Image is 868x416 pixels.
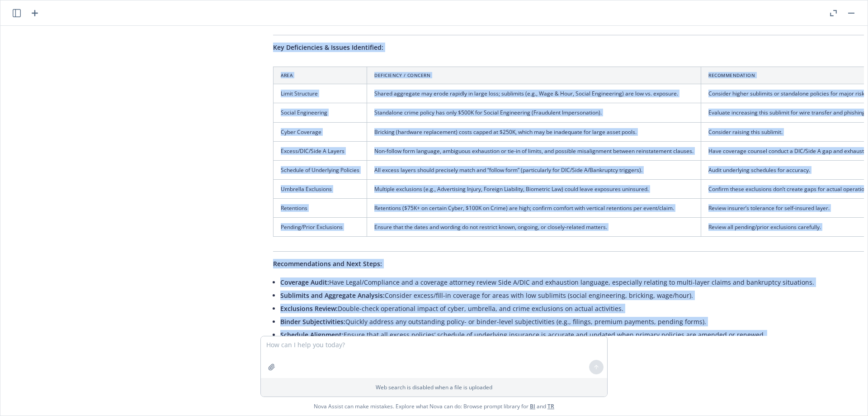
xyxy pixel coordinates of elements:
[367,67,701,84] th: Deficiency / Concern
[274,67,367,84] th: Area
[274,122,367,141] td: Cyber Coverage
[274,199,367,218] td: Retentions
[367,84,701,103] td: Shared aggregate may erode rapidly in large loss; sublimits (e.g., Wage & Hour, Social Engineerin...
[274,84,367,103] td: Limit Structure
[367,103,701,122] td: Standalone crime policy has only $500K for Social Engineering (Fraudulent Impersonation).
[274,160,367,179] td: Schedule of Underlying Policies
[530,402,535,410] a: BI
[274,103,367,122] td: Social Engineering
[274,218,367,237] td: Pending/Prior Exclusions
[547,402,554,410] a: TR
[280,317,345,326] span: Binder Subjectivities:
[280,278,329,287] span: Coverage Audit:
[274,180,367,199] td: Umbrella Exclusions
[266,383,602,391] p: Web search is disabled when a file is uploaded
[367,218,701,237] td: Ensure that the dates and wording do not restrict known, ongoing, or closely-related matters.
[367,141,701,160] td: Non-follow form language, ambiguous exhaustion or tie-in of limits, and possible misalignment bet...
[280,304,338,313] span: Exclusions Review:
[280,291,385,300] span: Sublimits and Aggregate Analysis:
[367,180,701,199] td: Multiple exclusions (e.g., Advertising Injury, Foreign Liability, Biometric Law) could leave expo...
[273,43,383,52] span: Key Deficiencies & Issues Identified:
[274,141,367,160] td: Excess/DIC/Side A Layers
[367,199,701,218] td: Retentions ($75K+ on certain Cyber, $100K on Crime) are high; confirm comfort with vertical reten...
[280,330,344,339] span: Schedule Alignment:
[367,160,701,179] td: All excess layers should precisely match and “follow form” (particularly for DIC/Side A/Bankruptc...
[273,259,382,268] span: Recommendations and Next Steps:
[314,397,554,416] span: Nova Assist can make mistakes. Explore what Nova can do: Browse prompt library for and
[367,122,701,141] td: Bricking (hardware replacement) costs capped at $250K, which may be inadequate for large asset po...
